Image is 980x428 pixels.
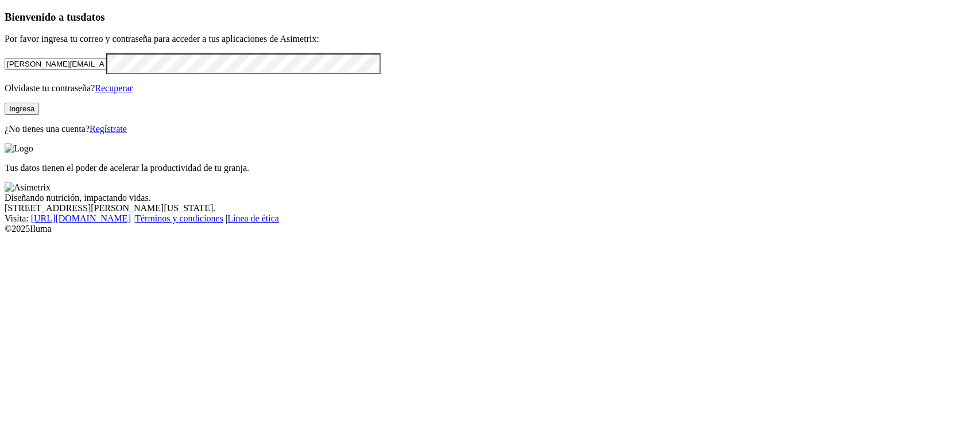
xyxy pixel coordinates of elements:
[5,224,975,234] div: © 2025 Iluma
[31,213,131,223] a: [URL][DOMAIN_NAME]
[5,182,51,193] img: Asimetrix
[5,203,975,213] div: [STREET_ADDRESS][PERSON_NAME][US_STATE].
[5,34,975,44] p: Por favor ingresa tu correo y contraseña para acceder a tus aplicaciones de Asimetrix:
[135,213,223,223] a: Términos y condiciones
[80,11,105,23] span: datos
[5,193,975,203] div: Diseñando nutrición, impactando vidas.
[95,83,133,93] a: Recuperar
[5,58,106,70] input: Tu correo
[5,143,33,154] img: Logo
[5,163,975,173] p: Tus datos tienen el poder de acelerar la productividad de tu granja.
[5,103,39,115] button: Ingresa
[5,11,975,24] h3: Bienvenido a tus
[90,124,127,134] a: Regístrate
[227,213,279,223] a: Línea de ética
[5,213,975,224] div: Visita : | |
[5,124,975,134] p: ¿No tienes una cuenta?
[5,83,975,94] p: Olvidaste tu contraseña?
